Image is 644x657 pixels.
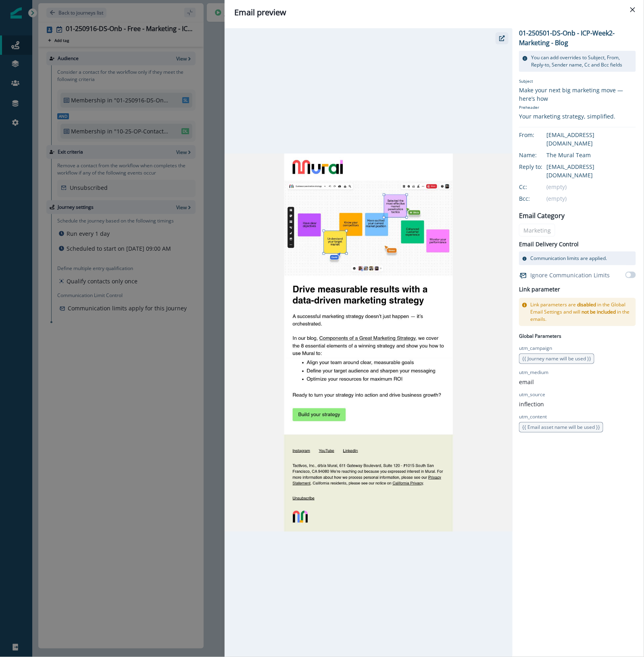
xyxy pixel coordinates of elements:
div: The Mural Team [546,151,636,159]
span: {{ Journey name will be used }} [522,355,591,362]
div: (empty) [546,183,636,191]
div: Reply to: [519,162,559,171]
div: Email preview [234,6,634,19]
div: Cc: [519,183,559,191]
div: Bcc: [519,194,559,203]
img: email asset unavailable [225,154,513,532]
div: (empty) [546,194,636,203]
div: Your marketing strategy, simplified. [519,112,636,121]
p: You can add overrides to Subject, From, Reply-to, Sender name, Cc and Bcc fields [531,54,633,69]
h2: Link parameter [519,285,560,295]
p: utm_medium [519,369,548,376]
p: Subject [519,78,636,86]
p: Preheader [519,103,636,112]
div: Make your next big marketing move — here’s how [519,86,636,103]
div: From: [519,131,559,139]
p: inflection [519,400,544,408]
p: 01-250501-DS-Onb - ICP-Week2-Marketing - Blog [519,28,636,48]
p: email [519,378,534,386]
p: Link parameters are in the Global Email Settings and will in the emails. [530,301,633,323]
p: utm_content [519,413,547,420]
div: [EMAIL_ADDRESS][DOMAIN_NAME] [546,162,636,179]
p: utm_campaign [519,345,552,352]
div: Name: [519,151,559,159]
button: Close [626,3,639,16]
span: not be included [581,308,616,315]
p: Global Parameters [519,331,561,340]
span: {{ Email asset name will be used }} [522,424,600,430]
span: disabled [577,301,596,308]
div: [EMAIL_ADDRESS][DOMAIN_NAME] [546,131,636,148]
p: utm_source [519,391,545,398]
